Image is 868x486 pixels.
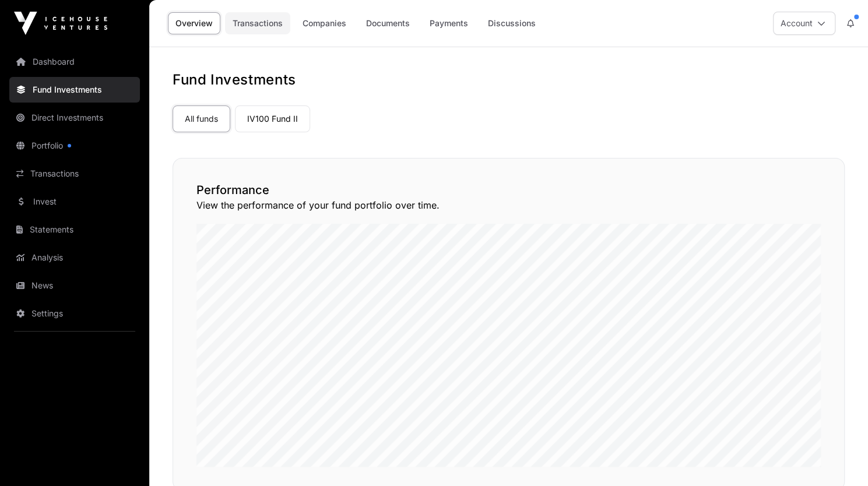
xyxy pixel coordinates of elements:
[773,12,835,35] button: Account
[810,430,868,486] iframe: Chat Widget
[196,182,821,198] h2: Performance
[225,12,290,34] a: Transactions
[295,12,354,34] a: Companies
[173,71,845,89] h1: Fund Investments
[480,12,543,34] a: Discussions
[9,189,140,214] a: Invest
[196,198,821,212] p: View the performance of your fund portfolio over time.
[9,301,140,326] a: Settings
[422,12,476,34] a: Payments
[9,245,140,270] a: Analysis
[9,105,140,131] a: Direct Investments
[359,12,417,34] a: Documents
[9,49,140,75] a: Dashboard
[9,161,140,186] a: Transactions
[9,133,140,159] a: Portfolio
[9,77,140,103] a: Fund Investments
[173,105,230,132] a: All funds
[9,217,140,242] a: Statements
[235,105,310,132] a: IV100 Fund II
[9,273,140,298] a: News
[168,12,220,34] a: Overview
[14,12,107,35] img: Icehouse Ventures Logo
